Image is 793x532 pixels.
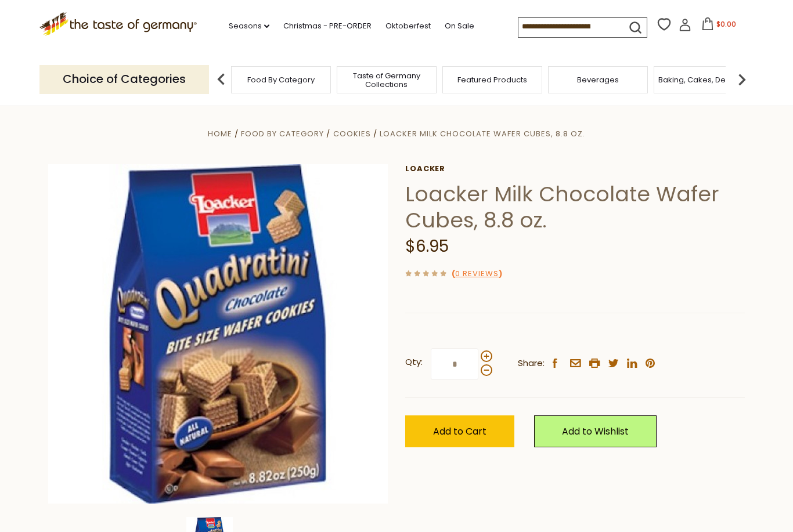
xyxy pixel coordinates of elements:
a: Loacker Milk Chocolate Wafer Cubes, 8.8 oz. [380,128,585,139]
a: Home [208,128,232,139]
a: Food By Category [241,128,324,139]
a: Baking, Cakes, Desserts [658,75,748,84]
input: Qty: [431,348,478,380]
a: Oktoberfest [385,20,431,32]
a: Beverages [577,75,619,84]
span: Add to Cart [433,425,486,438]
a: Add to Wishlist [534,415,657,447]
img: next arrow [730,68,754,91]
span: $6.95 [405,235,449,258]
a: Cookies [333,128,371,139]
span: $0.00 [716,19,736,29]
button: Add to Cart [405,415,514,447]
a: Food By Category [247,75,315,84]
button: $0.00 [694,17,743,35]
a: Christmas - PRE-ORDER [283,20,372,32]
a: Seasons [229,20,269,32]
img: previous arrow [210,68,233,91]
p: Choice of Categories [39,65,209,93]
img: Loacker Chocolate Wafer Cubes [48,164,388,504]
h1: Loacker Milk Chocolate Wafer Cubes, 8.8 oz. [405,181,745,233]
a: 0 Reviews [455,268,499,280]
span: Share: [518,356,545,371]
a: Loacker [405,164,745,173]
a: On Sale [445,20,474,32]
a: Featured Products [457,75,527,84]
strong: Qty: [405,355,423,370]
span: ( ) [452,268,502,279]
a: Taste of Germany Collections [340,71,433,89]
